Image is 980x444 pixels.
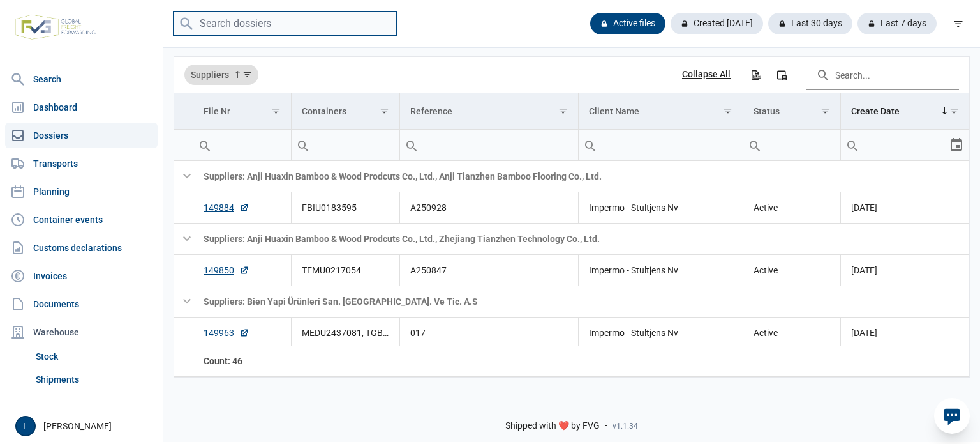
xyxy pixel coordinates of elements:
div: Active files [590,13,665,34]
div: Data grid toolbar [184,57,959,93]
td: Active [743,192,840,224]
td: A250847 [399,255,578,286]
div: Reference [410,106,452,116]
a: Shipments [31,368,158,391]
div: Search box [841,130,864,160]
a: Search [5,66,158,92]
input: Filter cell [579,130,743,160]
div: Select [949,130,964,160]
input: Filter cell [400,130,578,160]
a: Dashboard [5,95,158,120]
td: Impermo - Stultjens Nv [578,192,743,224]
td: 017 [399,318,578,349]
div: Suppliers [184,65,258,85]
td: A250928 [399,192,578,224]
a: Planning [5,179,158,204]
td: Suppliers: Anji Huaxin Bamboo & Wood Prodcuts Co., Ltd., Zhejiang Tianzhen Technology Co., Ltd. [193,224,969,255]
td: MEDU2437081, TGBU3804203 [291,318,399,349]
span: Shipped with ❤️ by FVG [505,420,600,432]
a: 149884 [204,201,249,214]
div: Search box [579,130,602,160]
div: Last 30 days [768,13,852,34]
div: [PERSON_NAME] [15,416,155,436]
a: 149850 [204,264,249,277]
input: Filter cell [743,130,840,160]
td: Column Create Date [841,93,970,130]
a: Stock [31,345,158,368]
span: Show filter options for column 'Containers' [380,106,389,116]
div: Collapse All [682,69,731,80]
td: FBIU0183595 [291,192,399,224]
div: Create Date [851,106,900,116]
a: Transports [5,151,158,176]
span: v1.1.34 [612,421,638,431]
a: Documents [5,291,158,317]
div: Search box [400,130,423,160]
td: Column Reference [399,93,578,130]
span: [DATE] [851,265,877,275]
a: Customs declarations [5,235,158,261]
td: Filter cell [193,130,291,161]
span: Show filter options for column 'Reference' [558,106,568,116]
span: [DATE] [851,328,877,338]
a: Dossiers [5,123,158,148]
span: Show filter options for column 'Create Date' [949,106,959,116]
input: Filter cell [841,130,949,160]
div: Client Name [589,106,639,116]
button: L [15,416,36,436]
span: Show filter options for column 'Suppliers' [242,70,252,79]
td: Filter cell [399,130,578,161]
div: Data grid with 74 rows and 7 columns [174,57,969,377]
div: Status [754,106,780,116]
td: TEMU0217054 [291,255,399,286]
span: Show filter options for column 'Status' [820,106,830,116]
td: Impermo - Stultjens Nv [578,318,743,349]
td: Filter cell [743,130,840,161]
span: - [605,420,607,432]
td: Collapse [174,161,193,192]
td: Collapse [174,286,193,318]
div: Containers [302,106,346,116]
td: Column File Nr [193,93,291,130]
a: Invoices [5,263,158,289]
span: Show filter options for column 'File Nr' [271,106,281,116]
div: Search box [743,130,766,160]
td: Filter cell [291,130,399,161]
div: File Nr [204,106,230,116]
td: Filter cell [841,130,970,161]
td: Active [743,255,840,286]
input: Filter cell [292,130,399,160]
div: Last 7 days [857,13,937,34]
input: Filter cell [193,130,291,160]
div: Warehouse [5,319,158,345]
div: Column Chooser [770,63,793,86]
td: Active [743,318,840,349]
span: Show filter options for column 'Client Name' [723,106,732,116]
td: Column Status [743,93,840,130]
div: filter [947,12,970,35]
td: Column Client Name [578,93,743,130]
div: File Nr Count: 46 [204,355,281,367]
td: Suppliers: Anji Huaxin Bamboo & Wood Prodcuts Co., Ltd., Anji Tianzhen Bamboo Flooring Co., Ltd. [193,161,969,192]
td: Collapse [174,224,193,255]
div: Created [DATE] [671,13,763,34]
input: Search in the data grid [806,59,959,90]
div: Search box [193,130,216,160]
td: Suppliers: Bien Yapi Ürünleri San. [GEOGRAPHIC_DATA]. Ve Tic. A.S [193,286,969,318]
img: FVG - Global freight forwarding [10,10,101,45]
td: Column Containers [291,93,399,130]
div: Export all data to Excel [744,63,767,86]
a: 149963 [204,326,249,339]
a: Container events [5,207,158,233]
input: Search dossiers [174,11,397,36]
div: Search box [292,130,315,160]
td: Impermo - Stultjens Nv [578,255,743,286]
span: [DATE] [851,203,877,213]
td: Filter cell [578,130,743,161]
